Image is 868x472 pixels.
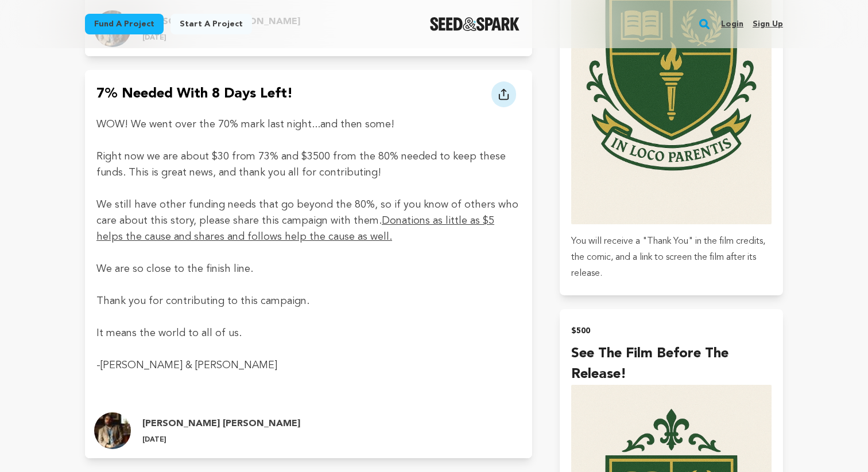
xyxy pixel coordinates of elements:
img: Seed&Spark Logo Dark Mode [430,17,520,31]
p: You will receive a "Thank You" in the film credits, the comic, and a link to screen the film afte... [571,233,772,282]
h4: [PERSON_NAME] [PERSON_NAME] [142,417,300,431]
h4: 7% Needed with 8 Days Left! [96,84,293,107]
p: -[PERSON_NAME] & [PERSON_NAME] [96,357,521,373]
u: Donations as little as $5 helps the cause and shares and follows help the cause as well. [96,216,494,242]
a: Fund a project [85,14,164,34]
p: We are so close to the finish line. [96,261,521,277]
a: update.author.name Profile [85,403,532,458]
p: We still have other funding needs that go beyond the 80%, so if you know of others who care about... [96,197,521,245]
img: ba2b9190411c6549.jpg [94,412,131,449]
h2: $500 [571,323,772,339]
h4: See the Film before the Release! [571,344,772,385]
p: It means the world to all of us. [96,325,521,341]
p: Thank you for contributing to this campaign. [96,293,521,309]
p: WOW! We went over the 70% mark last night...and then some! [96,116,521,132]
a: Seed&Spark Homepage [430,17,520,31]
a: Sign up [753,15,783,33]
a: Login [721,15,743,33]
p: [DATE] [142,435,300,444]
a: Start a project [170,14,252,34]
p: Right now we are about $30 from 73% and $3500 from the 80% needed to keep these funds. This is gr... [96,149,521,181]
